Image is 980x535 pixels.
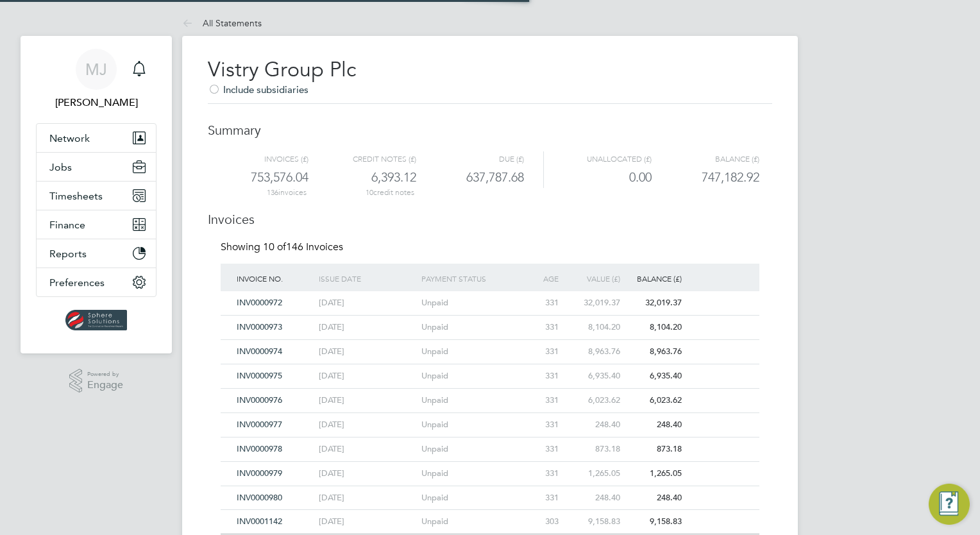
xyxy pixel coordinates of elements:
div: [DATE] [316,364,418,388]
div: [DATE] [316,389,418,412]
div: 9,158.83 [623,510,685,534]
a: Powered byEngage [69,369,124,393]
div: 331 [521,486,562,510]
div: 8,963.76 [562,340,623,364]
span: 10 [366,188,373,197]
span: Powered by [87,369,123,380]
div: 248.40 [623,486,685,510]
div: 873.18 [623,437,685,461]
div: Showing [221,241,346,254]
button: Timesheets [37,182,156,210]
span: Mari Jones [36,95,156,110]
span: Vistry Group Plc [208,57,356,82]
div: Value (£) [562,264,623,293]
span: Reports [49,248,87,260]
a: All Statements [182,17,262,29]
div: Unallocated (£) [543,151,652,167]
div: [DATE] [316,316,418,339]
span: INV0000973 [237,321,282,332]
div: Due (£) [416,151,524,167]
h3: Summary [208,109,772,139]
div: Unpaid [418,437,521,461]
button: Preferences [37,268,156,296]
button: Jobs [37,153,156,181]
div: Age (days) [521,264,562,310]
div: 248.40 [562,486,623,510]
div: 1,265.05 [562,462,623,486]
ng-pluralize: credit notes [373,188,414,197]
div: 331 [521,462,562,486]
span: INV0000974 [237,346,282,357]
div: 0.00 [543,167,652,188]
button: Reports [37,239,156,267]
span: Jobs [49,161,72,173]
div: 6,023.62 [562,389,623,412]
div: Invoice No. [233,264,316,293]
nav: Main navigation [21,36,172,353]
div: Unpaid [418,462,521,486]
span: Finance [49,219,85,231]
span: Timesheets [49,190,103,202]
div: 6,393.12 [308,167,416,188]
div: 331 [521,413,562,437]
div: Unpaid [418,486,521,510]
div: 8,104.20 [623,316,685,339]
div: Payment status [418,264,521,293]
div: 331 [521,389,562,412]
div: 8,104.20 [562,316,623,339]
div: 248.40 [562,413,623,437]
div: Unpaid [418,389,521,412]
a: MJ[PERSON_NAME] [36,49,156,110]
span: INV0000978 [237,443,282,454]
span: MJ [85,61,107,78]
div: 637,787.68 [416,167,524,188]
div: Unpaid [418,340,521,364]
div: 32,019.37 [562,291,623,315]
div: [DATE] [316,413,418,437]
div: [DATE] [316,510,418,534]
div: Unpaid [418,316,521,339]
div: 6,935.40 [562,364,623,388]
div: 331 [521,316,562,339]
div: 331 [521,291,562,315]
span: INV0000975 [237,370,282,381]
div: Unpaid [418,413,521,437]
button: Engage Resource Center [929,484,970,525]
div: 753,576.04 [223,167,308,188]
div: 6,023.62 [623,389,685,412]
span: INV0001142 [237,516,282,527]
div: 331 [521,437,562,461]
div: 331 [521,340,562,364]
div: 747,182.92 [652,167,759,188]
h3: Invoices [208,198,772,228]
div: Unpaid [418,510,521,534]
div: [DATE] [316,340,418,364]
span: INV0000977 [237,419,282,430]
div: 8,963.76 [623,340,685,364]
div: 1,265.05 [623,462,685,486]
div: 873.18 [562,437,623,461]
span: INV0000976 [237,395,282,405]
div: 331 [521,364,562,388]
div: Credit notes (£) [308,151,416,167]
span: INV0000979 [237,468,282,479]
div: 303 [521,510,562,534]
div: Balance (£) [623,264,685,293]
div: Issue date [316,264,418,293]
div: Unpaid [418,364,521,388]
a: Go to home page [36,310,156,330]
div: Invoices (£) [223,151,308,167]
div: 248.40 [623,413,685,437]
span: INV0000972 [237,297,282,308]
div: 32,019.37 [623,291,685,315]
span: 146 Invoices [263,241,343,253]
div: 6,935.40 [623,364,685,388]
ng-pluralize: invoices [278,188,307,197]
span: INV0000980 [237,492,282,503]
span: 10 of [263,241,286,253]
span: Network [49,132,90,144]
div: Unpaid [418,291,521,315]
img: spheresolutions-logo-retina.png [65,310,128,330]
span: Engage [87,380,123,391]
div: [DATE] [316,486,418,510]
